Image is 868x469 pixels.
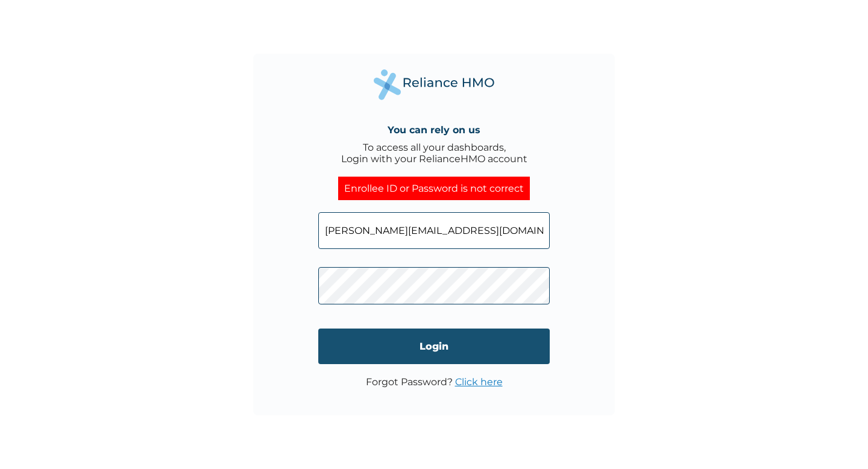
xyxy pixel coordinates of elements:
img: Reliance Health's Logo [374,69,494,100]
div: Enrollee ID or Password is not correct [338,177,530,200]
h4: You can rely on us [388,124,480,136]
div: To access all your dashboards, Login with your RelianceHMO account [341,142,527,165]
input: Email address or HMO ID [318,212,550,249]
a: Click here [455,376,503,388]
p: Forgot Password? [366,376,503,388]
input: Login [318,329,550,364]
